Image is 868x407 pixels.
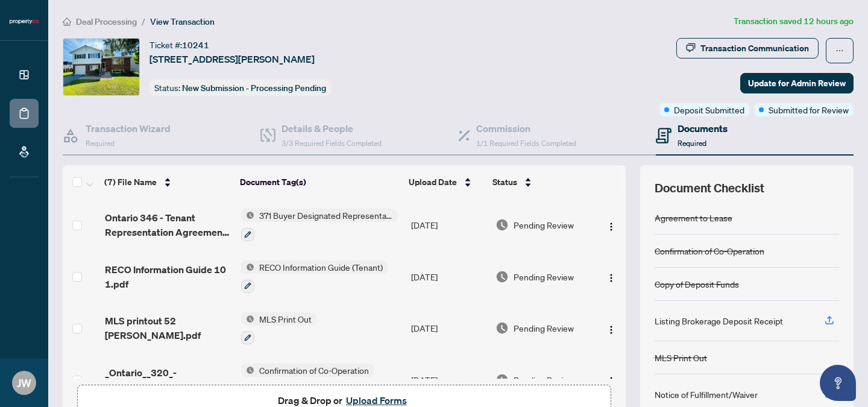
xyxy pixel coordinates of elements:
[241,364,254,377] img: Status Icon
[678,121,728,136] h4: Documents
[769,103,849,116] span: Submitted for Review
[655,351,707,364] div: MLS Print Out
[740,73,854,93] button: Update for Admin Review
[406,199,491,251] td: [DATE]
[602,370,621,390] button: Logo
[602,318,621,338] button: Logo
[676,38,819,58] button: Transaction Communication
[63,39,139,95] img: IMG-X12323079_1.jpg
[734,14,854,28] article: Transaction saved 12 hours ago
[17,374,31,391] span: JW
[514,373,574,386] span: Pending Review
[281,121,382,136] h4: Details & People
[748,74,846,93] span: Update for Admin Review
[409,175,457,189] span: Upload Date
[182,83,326,93] span: New Submission - Processing Pending
[514,270,574,283] span: Pending Review
[476,121,576,136] h4: Commission
[655,244,764,257] div: Confirmation of Co-Operation
[241,209,254,222] img: Status Icon
[182,40,209,51] span: 10241
[678,139,706,148] span: Required
[406,354,491,406] td: [DATE]
[495,218,509,232] img: Document Status
[241,312,254,326] img: Status Icon
[606,222,616,232] img: Logo
[254,209,397,222] span: 371 Buyer Designated Representation Agreement - Authority for Purchase or Lease
[241,260,388,293] button: Status IconRECO Information Guide (Tenant)
[63,17,71,26] span: home
[105,210,231,239] span: Ontario 346 - Tenant Representation Agreement Authority for Lease or Purchase 1.pdf
[495,321,509,335] img: Document Status
[514,218,574,232] span: Pending Review
[655,211,732,224] div: Agreement to Lease
[602,215,621,235] button: Logo
[606,273,616,283] img: Logo
[105,365,231,394] span: _Ontario__320_-_Confirmation_of_Co-operation_and_Representation__9_.pdf
[476,139,576,148] span: 1/1 Required Fields Completed
[488,165,593,199] th: Status
[655,314,783,327] div: Listing Brokerage Deposit Receipt
[655,388,758,401] div: Notice of Fulfillment/Waiver
[241,209,397,241] button: Status Icon371 Buyer Designated Representation Agreement - Authority for Purchase or Lease
[835,46,844,55] span: ellipsis
[700,39,809,58] div: Transaction Communication
[86,139,115,148] span: Required
[406,251,491,303] td: [DATE]
[655,180,764,197] span: Document Checklist
[241,364,374,396] button: Status IconConfirmation of Co-Operation
[495,270,509,283] img: Document Status
[150,16,215,27] span: View Transaction
[149,38,209,52] div: Ticket #:
[254,364,374,377] span: Confirmation of Co-Operation
[142,14,145,28] li: /
[254,312,316,326] span: MLS Print Out
[514,321,574,335] span: Pending Review
[86,121,171,136] h4: Transaction Wizard
[10,18,39,25] img: logo
[492,175,517,189] span: Status
[105,262,231,291] span: RECO Information Guide 10 1.pdf
[606,325,616,335] img: Logo
[149,52,315,66] span: [STREET_ADDRESS][PERSON_NAME]
[655,277,739,291] div: Copy of Deposit Funds
[404,165,488,199] th: Upload Date
[606,376,616,386] img: Logo
[241,260,254,274] img: Status Icon
[602,267,621,286] button: Logo
[105,314,231,342] span: MLS printout 52 [PERSON_NAME].pdf
[104,175,157,189] span: (7) File Name
[254,260,388,274] span: RECO Information Guide (Tenant)
[674,103,744,116] span: Deposit Submitted
[820,365,856,401] button: Open asap
[149,80,331,96] div: Status:
[76,16,137,27] span: Deal Processing
[241,312,316,345] button: Status IconMLS Print Out
[99,165,235,199] th: (7) File Name
[406,303,491,355] td: [DATE]
[495,373,509,386] img: Document Status
[281,139,382,148] span: 3/3 Required Fields Completed
[235,165,404,199] th: Document Tag(s)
